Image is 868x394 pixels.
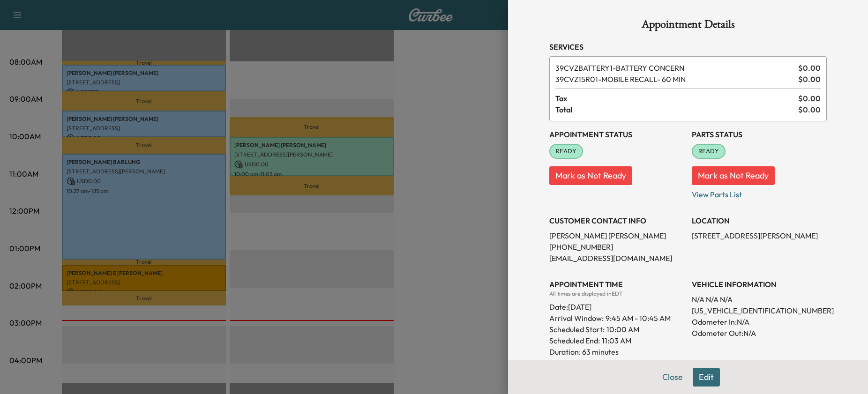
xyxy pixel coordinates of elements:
[692,316,827,327] p: Odometer In: N/A
[692,305,827,316] p: [US_VEHICLE_IDENTIFICATION_NUMBER]
[555,74,794,85] span: MOBILE RECALL- 60 MIN
[549,253,684,264] p: [EMAIL_ADDRESS][DOMAIN_NAME]
[692,294,827,305] p: N/A N/A N/A
[549,297,684,312] div: Date: [DATE]
[549,129,684,140] h3: Appointment Status
[692,327,827,339] p: Odometer Out: N/A
[798,62,821,74] span: $ 0.00
[692,230,827,241] p: [STREET_ADDRESS][PERSON_NAME]
[606,312,671,324] span: 9:45 AM - 10:45 AM
[798,74,821,85] span: $ 0.00
[656,368,689,387] button: Close
[606,324,639,335] p: 10:00 AM
[549,324,605,335] p: Scheduled Start:
[555,104,798,115] span: Total
[692,215,827,226] h3: LOCATION
[692,129,827,140] h3: Parts Status
[549,41,827,52] h3: Services
[549,19,827,34] h1: Appointment Details
[692,279,827,290] h3: VEHICLE INFORMATION
[693,368,720,387] button: Edit
[549,166,632,185] button: Mark as Not Ready
[602,335,631,346] p: 11:03 AM
[549,279,684,290] h3: APPOINTMENT TIME
[692,185,827,200] p: View Parts List
[693,147,725,156] span: READY
[555,62,794,74] span: BATTERY CONCERN
[798,104,821,115] span: $ 0.00
[550,147,582,156] span: READY
[549,346,684,357] p: Duration: 63 minutes
[549,312,684,324] p: Arrival Window:
[555,93,798,104] span: Tax
[798,93,821,104] span: $ 0.00
[549,241,684,253] p: [PHONE_NUMBER]
[692,166,775,185] button: Mark as Not Ready
[549,335,600,346] p: Scheduled End:
[549,290,684,297] div: All times are displayed in EDT
[549,230,684,241] p: [PERSON_NAME] [PERSON_NAME]
[549,215,684,226] h3: CUSTOMER CONTACT INFO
